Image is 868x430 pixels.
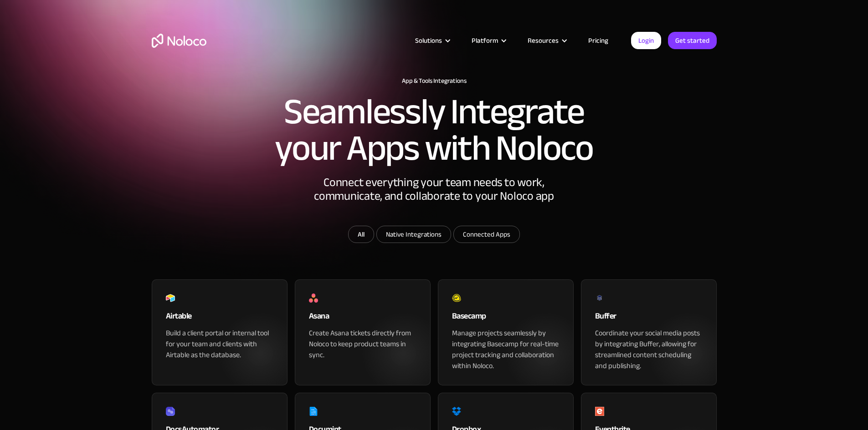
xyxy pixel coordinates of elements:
a: All [348,226,374,243]
div: Platform [472,35,498,46]
div: Platform [460,35,516,46]
div: Solutions [415,35,442,46]
div: Asana [309,309,416,328]
a: BasecampManage projects seamlessly by integrating Basecamp for real-time project tracking and col... [438,279,574,385]
div: Connect everything your team needs to work, communicate, and collaborate to your Noloco app [298,176,571,226]
div: Airtable [166,309,273,328]
a: Pricing [577,35,620,46]
h2: Seamlessly Integrate your Apps with Noloco [275,94,594,167]
div: Coordinate your social media posts by integrating Buffer, allowing for streamlined content schedu... [595,328,703,371]
div: Buffer [595,309,703,328]
div: Resources [516,35,577,46]
div: Create Asana tickets directly from Noloco to keep product teams in sync. [309,328,416,360]
a: AsanaCreate Asana tickets directly from Noloco to keep product teams in sync. [295,279,431,385]
div: Solutions [404,35,460,46]
a: AirtableBuild a client portal or internal tool for your team and clients with Airtable as the dat... [152,279,288,385]
form: Email Form [252,226,616,245]
div: Build a client portal or internal tool for your team and clients with Airtable as the database. [166,328,273,360]
a: Login [631,32,661,49]
a: BufferCoordinate your social media posts by integrating Buffer, allowing for streamlined content ... [581,279,717,385]
a: home [152,34,206,48]
div: Manage projects seamlessly by integrating Basecamp for real-time project tracking and collaborati... [452,328,560,371]
div: Basecamp [452,309,560,328]
a: Get started [668,32,717,49]
div: Resources [528,35,559,46]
